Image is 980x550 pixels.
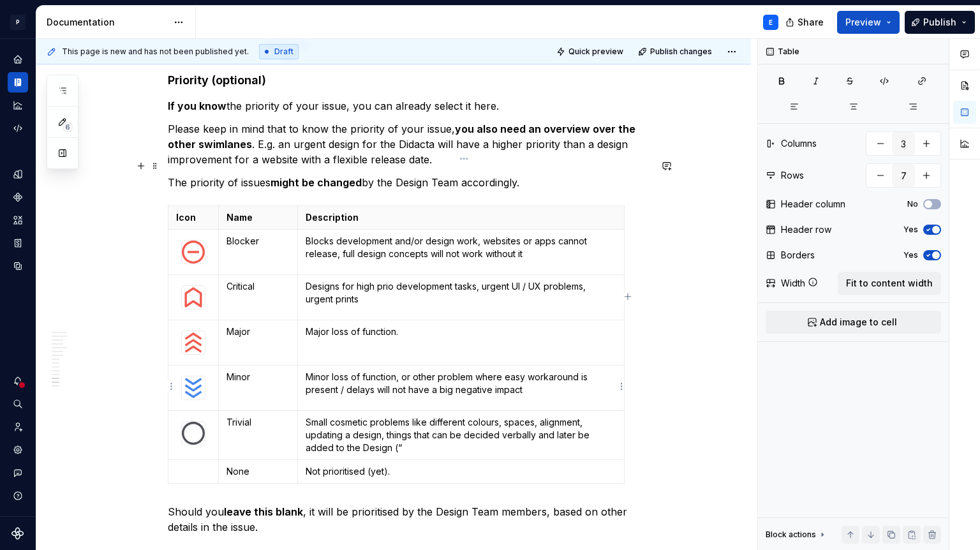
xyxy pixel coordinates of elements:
a: Settings [8,440,28,460]
p: Icon [176,211,211,224]
p: Minor loss of function, or other problem where easy workaround is present / delays will not have ... [306,371,616,396]
p: Blocker [226,235,290,248]
a: Home [8,49,28,70]
p: Major loss of function. [306,325,616,338]
div: Block actions [766,526,828,544]
h4: Priority (optional) [168,73,650,88]
strong: If you know [168,100,226,112]
p: Trivial [226,416,290,429]
a: Analytics [8,95,28,115]
span: Preview [845,16,881,29]
button: Publish [905,11,975,34]
img: c1771f10-6ff8-43c6-ba25-ea5f37548f14.svg [182,376,205,399]
img: d71f0306-527e-438d-9d52-6870049dac03.svg [182,331,205,354]
p: the priority of your issue, you can already select it here. [168,98,650,114]
a: Design tokens [8,164,28,184]
div: P [10,15,26,30]
label: No [907,199,918,209]
p: Blocks development and/or design work, websites or apps cannot release, full design concepts will... [306,235,616,260]
button: P [3,8,33,36]
button: Search ⌘K [8,394,28,414]
span: Draft [274,47,293,57]
label: Yes [903,250,918,260]
button: Add image to cell [766,311,941,334]
button: Fit to content width [838,272,941,295]
p: Should you , it will be prioritised by the Design Team members, based on other details in the issue. [168,504,650,535]
p: Not prioritised (yet). [306,465,616,478]
span: Quick preview [568,47,623,57]
img: d4eca683-23b1-4d09-950e-dd573e822d47.svg [182,241,205,264]
div: E [769,17,773,27]
span: Publish changes [650,47,712,57]
p: The priority of issues by the Design Team accordingly. [168,175,650,190]
div: Columns [781,137,817,150]
span: Add image to cell [820,316,897,329]
a: Storybook stories [8,233,28,253]
button: Publish changes [634,43,718,61]
strong: you also need an overview over the other swimlanes [168,123,638,151]
span: Publish [923,16,956,29]
svg: Supernova Logo [11,527,24,540]
strong: leave this blank [224,505,303,518]
span: 6 [63,122,73,132]
a: Data sources [8,256,28,276]
p: None [226,465,290,478]
div: Rows [781,169,804,182]
p: Designs for high prio development tasks, urgent UI / UX problems, urgent prints [306,280,616,306]
span: Fit to content width [846,277,933,290]
p: Small cosmetic problems like different colours, spaces, alignment, updating a design, things that... [306,416,616,454]
img: 8c1f373c-01bf-455c-b6d6-a3da8b436860.svg [182,286,205,309]
div: Documentation [47,16,167,29]
a: Code automation [8,118,28,138]
p: Minor [226,371,290,383]
strong: might be changed [271,176,362,189]
div: Header row [781,223,831,236]
a: Components [8,187,28,207]
p: Please keep in mind that to know the priority of your issue, . E.g. an urgent design for the Dida... [168,121,650,167]
button: Quick preview [553,43,629,61]
p: Critical [226,280,290,293]
a: Documentation [8,72,28,93]
div: Width [781,277,805,290]
label: Yes [903,225,918,235]
button: Contact support [8,463,28,483]
p: Description [306,211,616,224]
div: Header column [781,198,845,211]
p: Name [226,211,290,224]
a: Invite team [8,417,28,437]
button: Share [779,11,832,34]
div: Borders [781,249,815,262]
img: 4f176fb1-c489-474a-adb5-7082ae2963c0.svg [182,422,205,445]
button: Preview [837,11,900,34]
div: Block actions [766,530,816,540]
button: Notifications [8,371,28,391]
span: Share [798,16,824,29]
a: Assets [8,210,28,230]
span: This page is new and has not been published yet. [62,47,249,57]
p: Major [226,325,290,338]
